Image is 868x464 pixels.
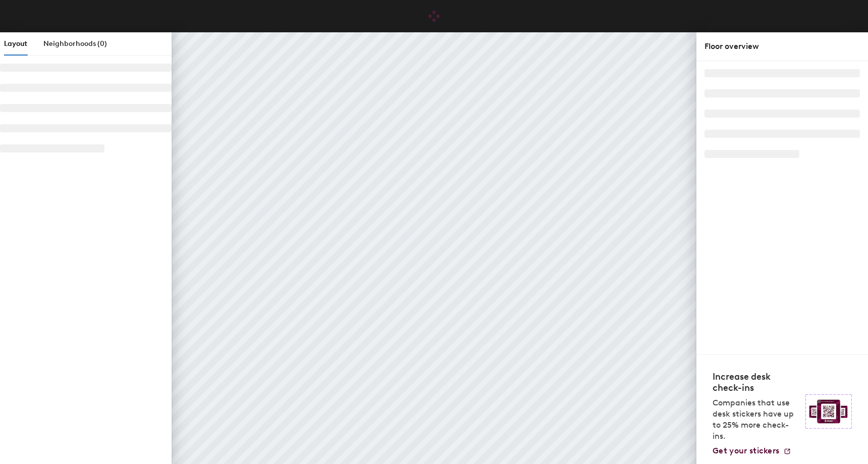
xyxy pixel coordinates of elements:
[713,446,791,456] a: Get your stickers
[43,39,107,48] span: Neighborhoods (0)
[805,394,852,429] img: Sticker logo
[713,446,779,455] span: Get your stickers
[713,371,799,393] h4: Increase desk check-ins
[704,40,860,53] div: Floor overview
[713,397,799,442] p: Companies that use desk stickers have up to 25% more check-ins.
[4,39,27,48] span: Layout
